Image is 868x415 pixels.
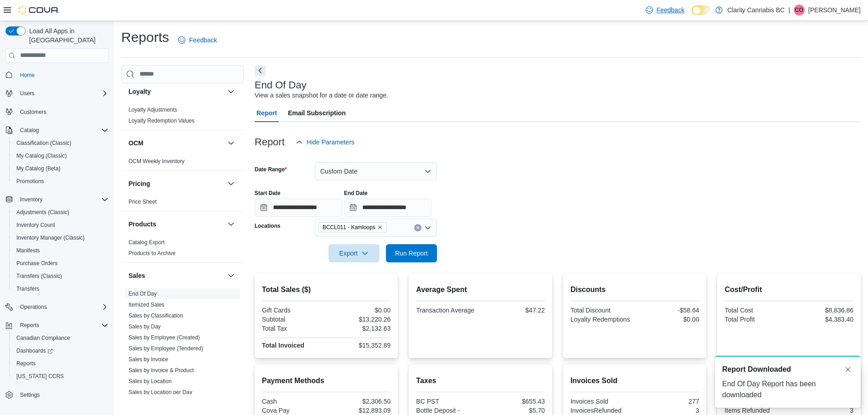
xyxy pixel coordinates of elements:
[262,398,324,405] div: Cash
[16,334,70,342] span: Canadian Compliance
[128,356,168,363] a: Sales by Invoice
[318,222,387,232] span: BCCL011 - Kamloops
[637,307,699,314] div: -$58.64
[288,104,346,122] span: Email Subscription
[128,179,224,188] button: Pricing
[13,245,43,256] a: Manifests
[570,284,699,295] h2: Discounts
[255,80,307,91] h3: End Of Day
[16,373,64,380] span: [US_STATE] CCRS
[13,150,108,161] span: My Catalog (Classic)
[18,5,59,15] img: Cova
[2,68,112,82] button: Home
[570,316,633,323] div: Loyalty Redemptions
[128,312,183,319] span: Sales by Classification
[255,65,266,76] button: Next
[13,333,74,343] a: Canadian Compliance
[189,36,217,45] span: Feedback
[262,407,324,414] div: Cova Pay
[128,271,224,280] button: Sales
[724,316,787,323] div: Total Profit
[16,70,38,81] a: Home
[16,221,55,229] span: Inventory Count
[262,375,391,386] h2: Payment Methods
[16,360,36,367] span: Reports
[16,88,38,99] button: Users
[16,194,108,205] span: Inventory
[727,5,785,15] p: Clarity Cannabis BC
[9,219,112,231] button: Inventory Count
[255,199,342,217] input: Press the down key to open a popover containing a calendar.
[121,28,169,46] h1: Reports
[2,388,112,401] button: Settings
[13,232,88,243] a: Inventory Manager (Classic)
[121,156,244,170] div: OCM
[13,271,108,282] span: Transfers (Classic)
[20,108,46,116] span: Customers
[226,270,236,281] button: Sales
[262,342,304,349] strong: Total Invoiced
[722,364,791,375] span: Report Downloaded
[226,138,236,149] button: OCM
[175,31,221,49] a: Feedback
[9,149,112,162] button: My Catalog (Classic)
[13,283,43,294] a: Transfers
[692,5,711,15] input: Dark Mode
[2,193,112,206] button: Inventory
[292,133,358,151] button: Hide Parameters
[20,303,47,311] span: Operations
[724,307,787,314] div: Total Cost
[20,196,42,203] span: Inventory
[13,371,108,382] span: Washington CCRS
[128,239,164,246] span: Catalog Export
[128,87,224,96] button: Loyalty
[570,307,633,314] div: Total Discount
[16,234,85,241] span: Inventory Manager (Classic)
[344,190,368,197] label: End Date
[9,344,112,357] a: Dashboards
[16,320,108,331] span: Reports
[13,138,75,149] a: Classification (Classic)
[20,391,40,399] span: Settings
[724,284,853,295] h2: Cost/Profit
[262,307,324,314] div: Gift Cards
[307,138,354,147] span: Hide Parameters
[128,179,150,188] h3: Pricing
[16,178,44,185] span: Promotions
[16,125,108,136] span: Catalog
[570,407,633,414] div: InvoicesRefunded
[722,364,853,375] div: Notification
[16,320,43,331] button: Reports
[13,207,73,218] a: Adjustments (Classic)
[128,158,185,164] a: OCM Weekly Inventory
[257,104,277,122] span: Report
[128,378,172,385] span: Sales by Location
[20,127,39,134] span: Catalog
[570,398,633,405] div: Invoices Sold
[128,106,177,113] span: Loyalty Adjustments
[344,199,431,217] input: Press the down key to open a popover containing a calendar.
[128,345,203,352] span: Sales by Employee (Tendered)
[255,91,388,100] div: View a sales snapshot for a date or date range.
[13,150,71,161] a: My Catalog (Classic)
[16,272,62,280] span: Transfers (Classic)
[20,72,35,79] span: Home
[2,301,112,313] button: Operations
[128,291,157,297] a: End Of Day
[128,138,144,148] h3: OCM
[16,302,51,313] button: Operations
[20,90,34,97] span: Users
[255,137,285,148] h3: Report
[13,258,108,269] span: Purchase Orders
[226,178,236,189] button: Pricing
[2,319,112,332] button: Reports
[637,407,699,414] div: 3
[16,139,72,147] span: Classification (Classic)
[9,206,112,219] button: Adjustments (Classic)
[570,375,699,386] h2: Invoices Sold
[128,389,192,396] span: Sales by Location per Day
[328,316,390,323] div: $13,220.26
[128,117,195,124] span: Loyalty Redemption Values
[416,284,545,295] h2: Average Spent
[128,220,156,229] h3: Products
